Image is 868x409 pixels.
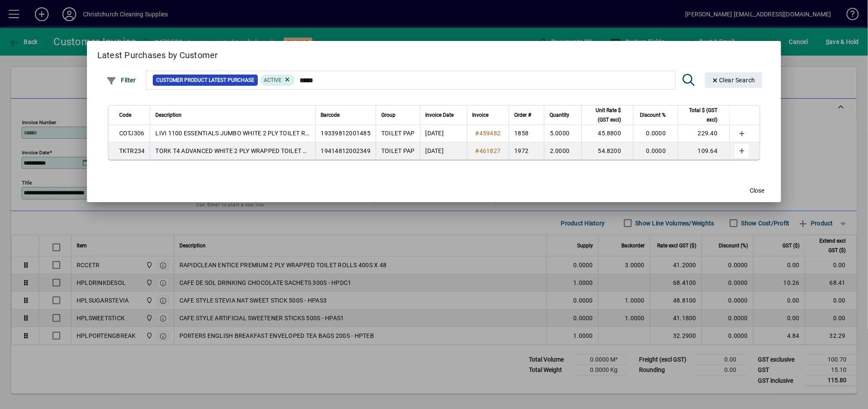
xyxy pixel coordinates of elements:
[678,142,729,159] td: 109.64
[155,147,351,154] span: TORK T4 ADVANCED WHITE 2 PLY WRAPPED TOILET ROLLS 400S X 48
[678,125,729,142] td: 229.40
[156,76,254,84] span: Customer Product Latest Purchase
[750,186,764,195] span: Close
[581,125,633,142] td: 45.8800
[587,106,621,125] span: Unit Rate $ (GST excl)
[381,110,415,120] div: Group
[321,130,371,137] span: 19339812001485
[426,110,462,120] div: Invoice Date
[473,146,504,156] a: #461827
[473,128,504,138] a: #459482
[119,110,145,120] div: Code
[155,130,376,137] span: LIVI 1100 ESSENTIALS JUMBO WHITE 2 PLY TOILET ROLLS 300M X 9.5CM X 8S
[321,110,371,120] div: Barcode
[509,125,544,142] td: 1858
[119,110,131,120] span: Code
[550,110,577,120] div: Quantity
[321,147,371,154] span: 19414812002349
[473,110,504,120] div: Invoice
[381,147,415,154] span: TOILET PAP
[321,110,340,120] span: Barcode
[550,110,569,120] span: Quantity
[639,110,673,120] div: Discount %
[581,142,633,159] td: 54.8200
[381,110,395,120] span: Group
[633,142,678,159] td: 0.0000
[509,142,544,159] td: 1972
[633,125,678,142] td: 0.0000
[106,77,136,84] span: Filter
[264,77,281,83] span: Active
[260,75,295,86] mat-chip: Product Activation Status: Active
[420,142,467,159] td: [DATE]
[420,125,467,142] td: [DATE]
[712,77,756,84] span: Clear Search
[683,106,717,125] span: Total $ (GST excl)
[514,110,539,120] div: Order #
[476,130,479,137] span: #
[640,110,666,120] span: Discount %
[426,110,454,120] span: Invoice Date
[87,41,782,66] h2: Latest Purchases by Customer
[544,125,581,142] td: 5.0000
[705,72,763,88] button: Clear
[381,130,415,137] span: TOILET PAP
[155,110,310,120] div: Description
[104,72,138,88] button: Filter
[119,147,145,154] span: TKTR234
[473,110,489,120] span: Invoice
[587,106,629,125] div: Unit Rate $ (GST excl)
[544,142,581,159] td: 2.0000
[119,130,145,137] span: COTJ306
[479,147,501,154] span: 461827
[683,106,725,125] div: Total $ (GST excl)
[514,110,531,120] span: Order #
[476,147,479,154] span: #
[743,183,771,199] button: Close
[155,110,182,120] span: Description
[479,130,501,137] span: 459482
